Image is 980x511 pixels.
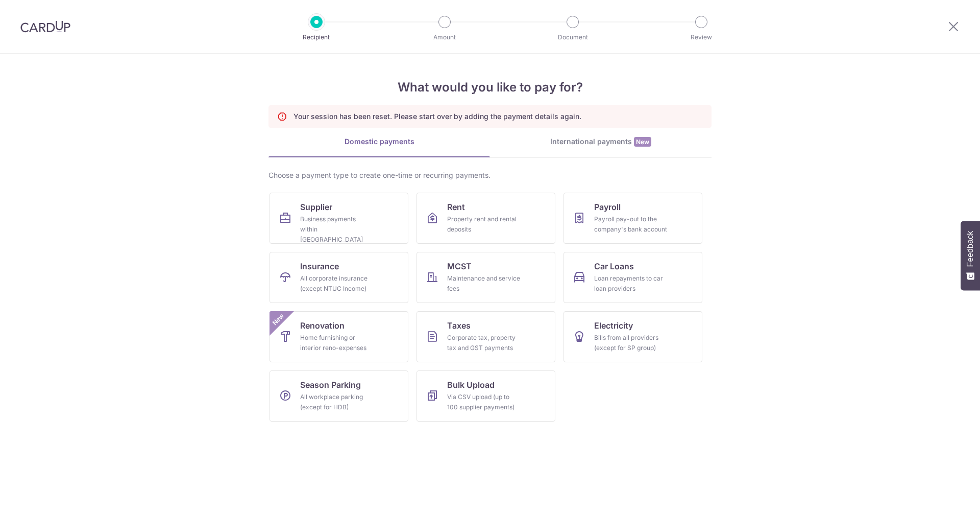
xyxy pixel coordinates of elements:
a: Season ParkingAll workplace parking (except for HDB) [269,370,408,422]
div: Home furnishing or interior reno-expenses [300,333,374,353]
div: International payments [490,136,712,147]
div: All corporate insurance (except NTUC Income) [300,273,374,294]
span: Insurance [300,260,339,272]
div: Loan repayments to car loan providers [594,273,668,294]
div: Property rent and rental deposits [447,214,521,235]
a: ElectricityBills from all providers (except for SP group) [563,311,702,362]
span: Electricity [594,319,633,332]
a: TaxesCorporate tax, property tax and GST payments [416,311,555,362]
span: Rent [447,201,465,213]
button: Feedback - Show survey [961,221,980,290]
a: InsuranceAll corporate insurance (except NTUC Income) [269,252,408,303]
span: Feedback [966,231,975,267]
div: All workplace parking (except for HDB) [300,392,374,412]
span: New [634,137,651,147]
span: Renovation [300,319,345,332]
a: PayrollPayroll pay-out to the company's bank account [563,193,702,244]
a: SupplierBusiness payments within [GEOGRAPHIC_DATA] [269,193,408,244]
div: Domestic payments [268,136,490,147]
span: Season Parking [300,379,361,391]
div: Choose a payment type to create one-time or recurring payments. [268,170,712,180]
span: Supplier [300,201,332,213]
div: Bills from all providers (except for SP group) [594,333,668,353]
p: Review [664,32,739,42]
span: Bulk Upload [447,379,495,391]
div: Corporate tax, property tax and GST payments [447,333,521,353]
a: RentProperty rent and rental deposits [416,193,555,244]
span: MCST [447,260,472,272]
span: Payroll [594,201,621,213]
h4: What would you like to pay for? [268,78,712,97]
img: CardUp [20,20,70,33]
a: MCSTMaintenance and service fees [416,252,555,303]
a: Car LoansLoan repayments to car loan providers [563,252,702,303]
div: Maintenance and service fees [447,273,521,294]
p: Your session has been reset. Please start over by adding the payment details again. [293,111,581,122]
div: Via CSV upload (up to 100 supplier payments) [447,392,521,412]
p: Document [535,32,610,42]
div: Payroll pay-out to the company's bank account [594,214,668,235]
span: Taxes [447,319,471,332]
p: Amount [407,32,482,42]
p: Recipient [279,32,354,42]
span: New [270,311,287,328]
span: Car Loans [594,260,634,272]
a: RenovationHome furnishing or interior reno-expensesNew [269,311,408,362]
div: Business payments within [GEOGRAPHIC_DATA] [300,214,374,245]
a: Bulk UploadVia CSV upload (up to 100 supplier payments) [416,370,555,422]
